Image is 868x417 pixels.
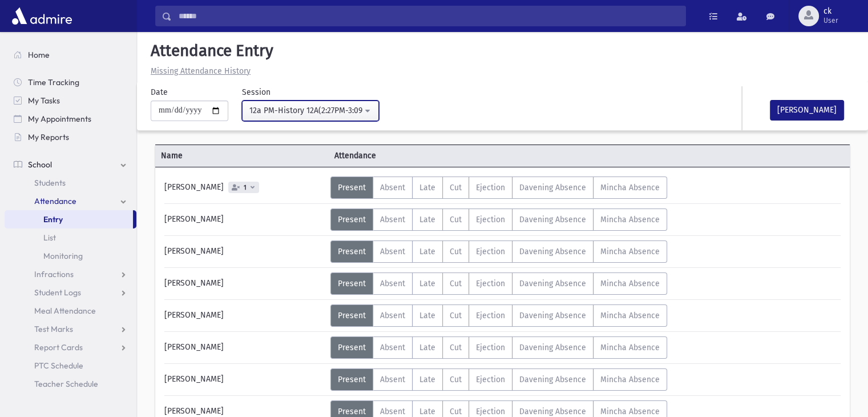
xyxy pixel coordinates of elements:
span: Cut [450,343,462,352]
span: Present [338,247,366,256]
span: Cut [450,247,462,256]
span: Davening Absence [519,215,586,224]
button: 12a PM-History 12A(2:27PM-3:09PM) [242,101,379,121]
a: School [5,155,136,174]
div: AttTypes [330,209,667,231]
span: PTC Schedule [34,360,83,371]
span: My Tasks [28,95,60,106]
a: Meal Attendance [5,302,136,320]
span: Report Cards [34,342,83,352]
u: Missing Attendance History [151,66,251,76]
div: AttTypes [330,240,667,263]
div: 12a PM-History 12A(2:27PM-3:09PM) [249,105,362,117]
span: Mincha Absence [600,247,660,256]
span: Late [419,247,435,256]
div: [PERSON_NAME] [159,304,330,327]
div: [PERSON_NAME] [159,272,330,295]
span: Time Tracking [28,77,79,87]
span: Absent [380,375,405,384]
span: Davening Absence [519,279,586,288]
span: Absent [380,343,405,352]
span: Mincha Absence [600,375,660,384]
span: Davening Absence [519,247,586,256]
input: Search [172,6,685,26]
span: Present [338,279,366,288]
span: Mincha Absence [600,343,660,352]
div: [PERSON_NAME] [159,240,330,263]
span: Present [338,311,366,320]
div: AttTypes [330,336,667,359]
span: Absent [380,279,405,288]
span: Late [419,215,435,224]
a: Teacher Schedule [5,375,136,393]
span: My Reports [28,132,69,142]
span: User [823,16,838,25]
span: Name [155,150,329,162]
div: [PERSON_NAME] [159,368,330,391]
label: Date [151,86,168,98]
a: Monitoring [5,247,136,265]
span: Mincha Absence [600,183,660,193]
span: Mincha Absence [600,279,660,288]
span: Infractions [34,269,74,279]
span: Absent [380,183,405,193]
span: School [28,159,52,170]
div: [PERSON_NAME] [159,177,330,199]
a: List [5,228,136,247]
a: Report Cards [5,338,136,356]
span: Late [419,183,435,193]
a: Missing Attendance History [146,66,251,76]
a: Entry [5,210,133,228]
button: [PERSON_NAME] [770,100,844,121]
span: Teacher Schedule [34,379,98,389]
a: Infractions [5,265,136,283]
span: Students [34,178,66,188]
span: Mincha Absence [600,311,660,320]
span: Absent [380,215,405,224]
a: PTC Schedule [5,356,136,375]
span: Present [338,183,366,193]
span: Cut [450,215,462,224]
div: [PERSON_NAME] [159,336,330,359]
a: Test Marks [5,320,136,338]
span: Monitoring [43,251,83,261]
div: AttTypes [330,177,667,199]
a: Attendance [5,192,136,210]
span: Present [338,215,366,224]
span: Present [338,375,366,384]
span: Test Marks [34,324,73,334]
a: Time Tracking [5,73,136,91]
span: Absent [380,247,405,256]
span: Cut [450,183,462,193]
span: Ejection [476,279,505,288]
span: Meal Attendance [34,306,96,316]
a: My Tasks [5,91,136,110]
span: Ejection [476,343,505,352]
div: AttTypes [330,368,667,391]
span: Cut [450,279,462,288]
span: Davening Absence [519,183,586,193]
span: Mincha Absence [600,407,660,416]
span: Absent [380,311,405,320]
a: Home [5,46,136,64]
span: Entry [43,214,63,224]
span: 1 [241,184,249,191]
label: Session [242,86,271,98]
span: Present [338,407,366,416]
span: Ejection [476,311,505,320]
div: [PERSON_NAME] [159,209,330,231]
span: Ejection [476,183,505,193]
a: Student Logs [5,283,136,302]
span: Late [419,407,435,416]
a: Students [5,174,136,192]
span: Late [419,311,435,320]
span: Late [419,343,435,352]
span: List [43,232,56,243]
span: Home [28,50,50,60]
span: ck [823,7,838,16]
img: AdmirePro [9,5,75,27]
a: My Reports [5,128,136,146]
span: Davening Absence [519,311,586,320]
span: Davening Absence [519,343,586,352]
span: Cut [450,311,462,320]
